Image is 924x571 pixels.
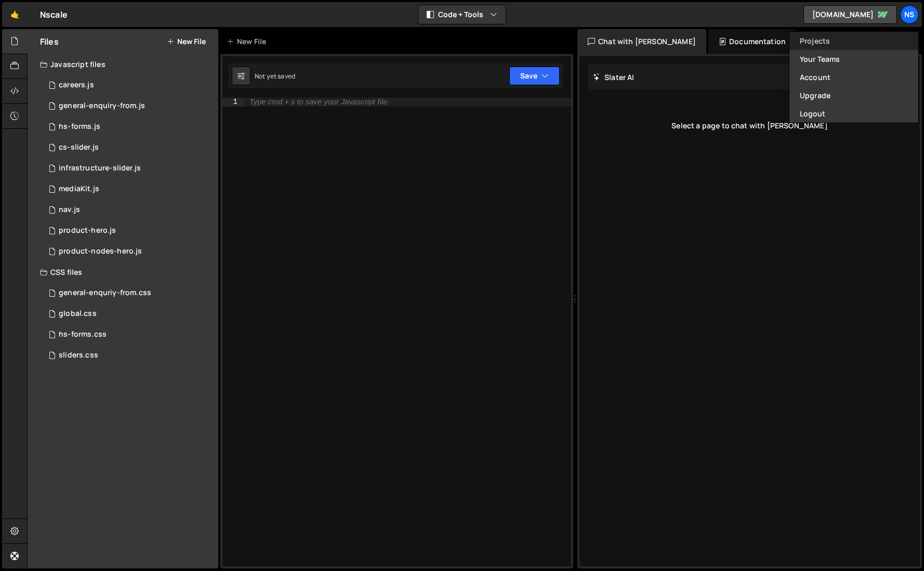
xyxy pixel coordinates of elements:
[900,5,919,24] a: Ns
[418,5,506,24] button: Code + Tools
[40,137,218,158] div: 10788/25032.js
[40,200,218,220] div: 10788/37835.js
[40,283,218,303] div: 10788/43957.css
[509,67,560,85] button: Save
[59,205,80,215] div: nav.js
[588,105,912,147] div: Select a page to chat with [PERSON_NAME]
[40,8,68,21] div: Nscale
[59,122,100,131] div: hs-forms.js
[59,226,116,235] div: product-hero.js
[40,241,218,262] div: 10788/32818.js
[59,247,142,256] div: product-nodes-hero.js
[222,98,244,107] div: 1
[577,29,706,54] div: Chat with [PERSON_NAME]
[40,96,218,116] div: 10788/43956.js
[28,54,218,75] div: Javascript files
[59,309,97,318] div: global.css
[789,32,918,50] a: Projects
[59,351,98,360] div: sliders.css
[59,164,141,173] div: infrastructure-slider.js
[803,5,897,24] a: [DOMAIN_NAME]
[40,179,218,200] div: 10788/24854.js
[40,158,218,179] div: 10788/35018.js
[40,75,218,96] div: 10788/24852.js
[708,29,796,54] div: Documentation
[59,330,107,339] div: hs-forms.css
[2,2,28,27] a: 🤙
[789,86,918,104] a: Upgrade
[40,324,218,345] div: 10788/43278.css
[59,101,145,111] div: general-enquiry-from.js
[167,37,206,46] button: New File
[59,288,151,298] div: general-enquriy-from.css
[227,36,270,47] div: New File
[789,68,918,86] a: Account
[40,303,218,324] div: 10788/24853.css
[789,104,918,123] button: Logout
[593,72,635,82] h2: Slater AI
[40,345,218,366] div: 10788/27036.css
[255,72,295,81] div: Not yet saved
[40,36,59,47] h2: Files
[59,143,99,152] div: cs-slider.js
[28,262,218,283] div: CSS files
[40,220,218,241] div: 10788/25791.js
[40,116,218,137] div: 10788/43275.js
[249,98,389,106] div: Type cmd + s to save your Javascript file.
[59,184,99,194] div: mediaKit.js
[789,50,918,68] a: Your Teams
[59,81,94,90] div: careers.js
